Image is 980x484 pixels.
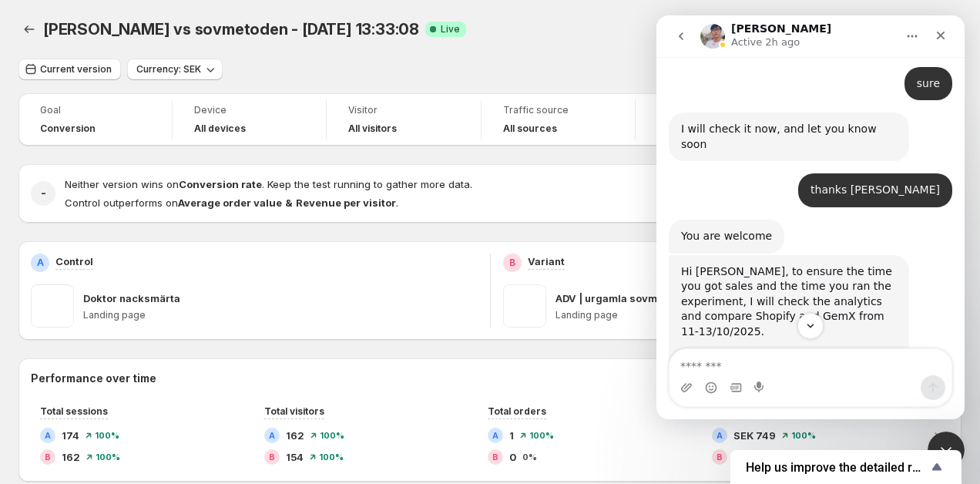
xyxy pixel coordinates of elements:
[40,123,96,135] span: Conversion
[286,428,304,443] span: 162
[320,431,344,440] span: 100%
[55,254,93,269] p: Control
[746,460,928,475] span: Help us improve the detailed report for A/B campaigns
[746,458,946,476] button: Show survey - Help us improve the detailed report for A/B campaigns
[95,431,119,440] span: 100%
[18,18,40,40] button: Back
[509,449,516,465] span: 0
[24,366,36,378] button: Upload attachment
[45,452,51,462] h2: B
[31,284,74,328] img: Doktor nacksmärta
[509,257,515,269] h2: B
[65,178,472,190] span: Neither version wins on . Keep the test running to gather more data.
[717,452,723,462] h2: B
[733,428,776,443] span: SEK 749
[62,449,80,465] span: 162
[179,178,262,190] strong: Conversion rate
[83,309,478,321] p: Landing page
[96,452,120,462] span: 100%
[178,197,282,209] strong: Average order value
[194,103,304,136] a: DeviceAll devices
[488,405,546,417] span: Total orders
[503,284,546,328] img: ADV | urgamla sovmetoden
[269,431,275,440] h2: A
[98,366,110,378] button: Start recording
[18,59,121,80] button: Current version
[529,431,554,440] span: 100%
[83,291,180,306] p: Doktor nacksmärta
[503,103,613,136] a: Traffic sourceAll sources
[509,428,514,443] span: 1
[65,197,398,209] span: Control outperforms on .
[62,428,79,443] span: 174
[37,257,44,269] h2: A
[41,186,46,201] h2: -
[555,291,693,306] p: ADV | urgamla sovmetoden
[40,103,150,136] a: GoalConversion
[49,366,61,378] button: Emoji picker
[928,432,965,469] iframe: Intercom live chat
[503,104,613,116] span: Traffic source
[136,63,201,76] span: Currency: SEK
[319,452,344,462] span: 100%
[31,371,949,386] h2: Performance over time
[503,123,557,135] h4: All sources
[269,452,275,462] h2: B
[264,405,324,417] span: Total visitors
[264,360,289,385] button: Send a message…
[717,431,723,440] h2: A
[141,297,167,324] button: Scroll to bottom
[522,452,537,462] span: 0%
[791,431,816,440] span: 100%
[348,104,458,116] span: Visitor
[348,103,458,136] a: VisitorAll visitors
[928,423,949,445] button: Expand chart
[194,104,304,116] span: Device
[127,59,223,80] button: Currency: SEK
[441,23,460,35] span: Live
[194,123,246,135] h4: All devices
[286,449,304,465] span: 154
[40,63,112,76] span: Current version
[43,20,419,39] span: [PERSON_NAME] vs sovmetoden - [DATE] 13:33:08
[296,197,396,209] strong: Revenue per visitor
[285,197,293,209] strong: &
[528,254,565,269] p: Variant
[40,405,108,417] span: Total sessions
[73,366,86,378] button: Gif picker
[348,123,397,135] h4: All visitors
[733,449,763,465] span: SEK 0
[492,452,498,462] h2: B
[25,249,240,324] div: Hi [PERSON_NAME], to ensure the time you got sales and the time you ran the experiment, I will ch...
[656,15,965,419] iframe: Intercom live chat
[45,431,51,440] h2: A
[555,309,950,321] p: Landing page
[492,431,498,440] h2: A
[13,334,295,360] textarea: Message…
[25,332,240,392] div: From 11-13/10/2025, you got lots of orders, but many of them did not come from the experiment pag...
[40,104,150,116] span: Goal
